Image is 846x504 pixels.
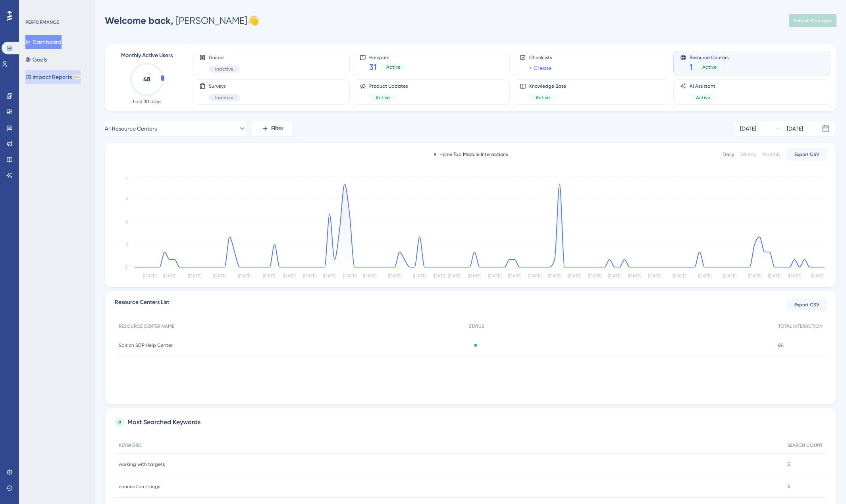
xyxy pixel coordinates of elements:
[673,273,686,279] tspan: [DATE]
[119,342,173,348] span: Spirion SDP Help Center
[723,273,736,279] tspan: [DATE]
[787,483,790,490] span: 3
[529,54,552,61] span: Checklists
[794,302,819,308] span: Export CSV
[124,176,128,181] tspan: 12
[413,273,426,279] tspan: [DATE]
[369,54,407,60] span: Hotspots
[163,273,176,279] tspan: [DATE]
[488,273,501,279] tspan: [DATE]
[763,151,780,158] div: Monthly
[811,273,824,279] tspan: [DATE]
[188,273,201,279] tspan: [DATE]
[787,442,823,448] span: SEARCH COUNT
[696,94,710,101] span: Active
[787,124,803,133] div: [DATE]
[740,151,756,158] div: Weekly
[768,273,781,279] tspan: [DATE]
[548,273,561,279] tspan: [DATE]
[698,273,711,279] tspan: [DATE]
[787,148,827,161] button: Export CSV
[119,323,174,329] span: RESOURCE CENTER NAME
[788,273,801,279] tspan: [DATE]
[283,273,296,279] tspan: [DATE]
[263,273,276,279] tspan: [DATE]
[121,51,173,60] span: Monthly Active Users
[628,273,641,279] tspan: [DATE]
[794,17,832,24] span: Publish Changes
[690,83,717,89] span: AI Assistant
[723,151,734,158] div: Daily
[778,342,784,348] span: 84
[690,54,728,60] span: Resource Centers
[648,273,661,279] tspan: [DATE]
[125,264,128,270] tspan: 0
[778,323,823,329] span: TOTAL INTERACTION
[369,62,377,73] span: 31
[363,273,376,279] tspan: [DATE]
[303,273,316,279] tspan: [DATE]
[213,273,226,279] tspan: [DATE]
[588,273,601,279] tspan: [DATE]
[369,83,408,89] span: Product Updates
[25,35,62,49] button: Dashboard
[433,273,446,279] tspan: [DATE]
[127,417,200,427] span: Most Searched Keywords
[143,273,156,279] tspan: [DATE]
[789,14,836,27] button: Publish Changes
[215,66,233,72] span: Inactive
[105,15,173,26] span: Welcome back,
[388,273,401,279] tspan: [DATE]
[702,64,717,70] span: Active
[105,121,246,137] button: All Resource Centers
[568,273,581,279] tspan: [DATE]
[536,94,550,101] span: Active
[252,121,292,137] button: Filter
[115,298,169,312] span: Resource Centers List
[529,83,566,89] span: Knowledge Base
[209,54,240,61] span: Guides
[787,298,827,311] button: Export CSV
[105,124,157,133] span: All Resource Centers
[125,242,128,247] tspan: 3
[740,124,756,133] div: [DATE]
[133,98,161,105] span: Last 30 days
[376,94,390,101] span: Active
[448,273,461,279] tspan: [DATE]
[787,461,790,467] span: 5
[25,70,81,84] button: Impact ReportsBETA
[508,273,521,279] tspan: [DATE]
[25,19,59,25] div: PERFORMANCE
[748,273,761,279] tspan: [DATE]
[25,52,47,67] button: Goals
[215,94,233,101] span: Inactive
[529,63,551,73] a: + Create
[125,196,128,202] tspan: 9
[73,75,81,79] div: BETA
[343,273,357,279] tspan: [DATE]
[434,151,508,158] div: Home Tab Module Interactions
[323,273,336,279] tspan: [DATE]
[238,273,251,279] tspan: [DATE]
[386,64,401,70] span: Active
[271,124,283,133] span: Filter
[119,442,142,448] span: KEYWORD
[794,151,819,158] span: Export CSV
[209,83,240,89] span: Surveys
[143,75,150,83] text: 48
[690,62,693,73] span: 1
[468,273,481,279] tspan: [DATE]
[105,14,259,27] div: [PERSON_NAME] 👋
[468,323,484,329] span: STATUS
[125,219,128,225] tspan: 6
[119,461,165,467] span: working with targets
[119,483,160,490] span: connection strings
[608,273,621,279] tspan: [DATE]
[528,273,542,279] tspan: [DATE]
